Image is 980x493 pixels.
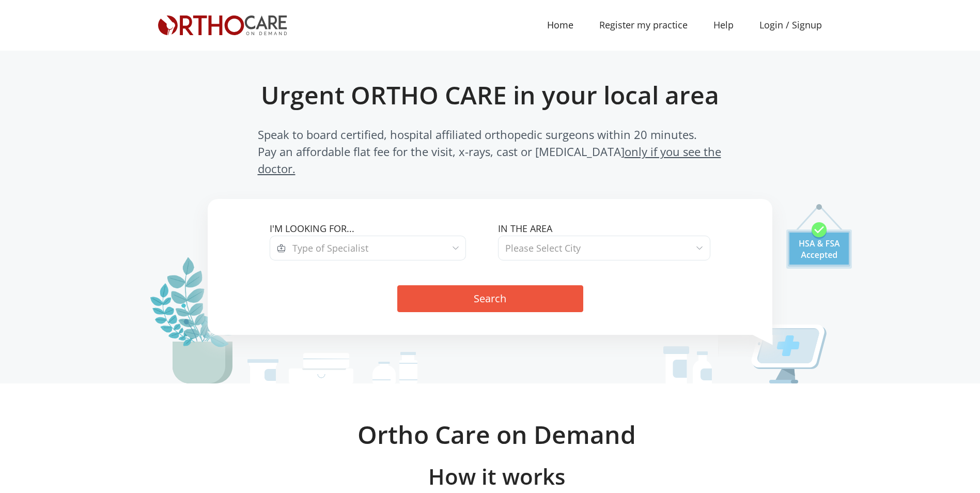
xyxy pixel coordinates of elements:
a: Home [534,13,586,37]
span: Type of Specialist [292,242,368,254]
button: Search [397,285,583,312]
label: I'm looking for... [270,222,482,236]
h2: Ortho Care on Demand [165,420,829,450]
a: Help [701,13,746,37]
span: Speak to board certified, hospital affiliated orthopedic surgeons within 20 minutes. Pay an affor... [258,126,723,177]
h3: How it works [165,464,829,489]
h1: Urgent ORTHO CARE in your local area [231,80,750,110]
label: In the area [498,222,710,236]
a: Register my practice [586,13,701,37]
a: Login / Signup [746,18,835,32]
span: Please Select City [505,242,581,254]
